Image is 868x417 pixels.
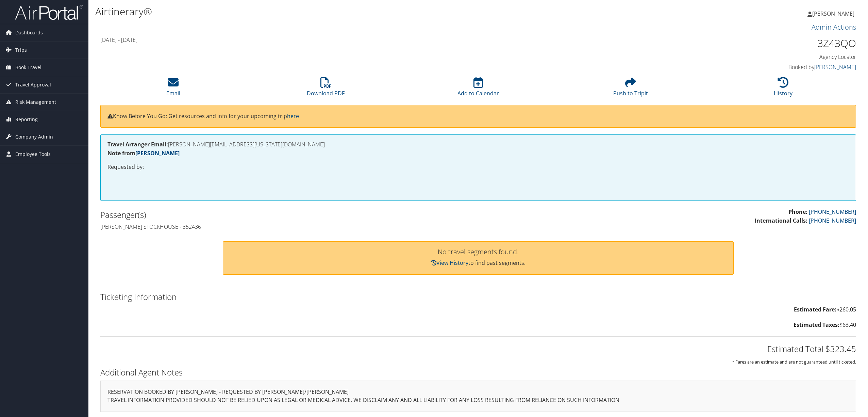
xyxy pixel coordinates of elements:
[15,42,27,59] span: Trips
[100,291,856,303] h2: Ticketing Information
[675,36,856,50] h1: 3Z43QO
[230,248,726,255] h3: No travel segments found.
[431,259,468,267] a: View History
[107,163,849,172] p: Requested by:
[107,396,849,405] p: TRAVEL INFORMATION PROVIDED SHOULD NOT BE RELIED UPON AS LEGAL OR MEDICAL ADVICE. WE DISCLAIM ANY...
[107,112,849,121] p: Know Before You Go: Get resources and info for your upcoming trip
[755,217,807,224] strong: International Calls:
[100,223,473,230] h4: [PERSON_NAME] Stockhouse - 352436
[15,111,38,128] span: Reporting
[15,146,51,163] span: Employee Tools
[812,10,854,17] span: [PERSON_NAME]
[307,81,345,97] a: Download PDF
[809,217,856,224] a: [PHONE_NUMBER]
[675,53,856,61] h4: Agency Locator
[15,76,51,93] span: Travel Approval
[675,63,856,71] h4: Booked by
[794,306,836,313] strong: Estimated Fare:
[15,59,41,76] span: Book Travel
[100,209,473,221] h2: Passenger(s)
[15,24,43,41] span: Dashboards
[135,149,180,157] a: [PERSON_NAME]
[788,208,807,215] strong: Phone:
[809,208,856,215] a: [PHONE_NUMBER]
[812,22,856,32] a: Admin Actions
[794,321,839,328] strong: Estimated Taxes:
[100,321,856,330] p: $63.40
[15,128,53,145] span: Company Admin
[774,81,792,97] a: History
[100,36,665,44] h4: [DATE] - [DATE]
[807,3,861,24] a: [PERSON_NAME]
[230,259,726,268] p: to find past segments.
[100,305,856,314] p: $260.05
[814,63,856,71] a: [PERSON_NAME]
[100,381,856,412] div: RESERVATION BOOKED BY [PERSON_NAME] - REQUESTED BY [PERSON_NAME]/[PERSON_NAME]
[457,81,499,97] a: Add to Calendar
[732,359,856,365] small: * Fares are an estimate and are not guaranteed until ticketed.
[100,367,856,378] h2: Additional Agent Notes
[107,141,168,148] strong: Travel Arranger Email:
[15,4,83,20] img: airportal-logo.png
[95,4,606,19] h1: Airtinerary®
[287,112,299,120] a: here
[107,149,180,157] strong: Note from
[613,81,648,97] a: Push to Tripit
[100,343,856,355] h2: Estimated Total $323.45
[166,81,180,97] a: Email
[107,142,849,147] h4: [PERSON_NAME][EMAIL_ADDRESS][US_STATE][DOMAIN_NAME]
[15,94,56,111] span: Risk Management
